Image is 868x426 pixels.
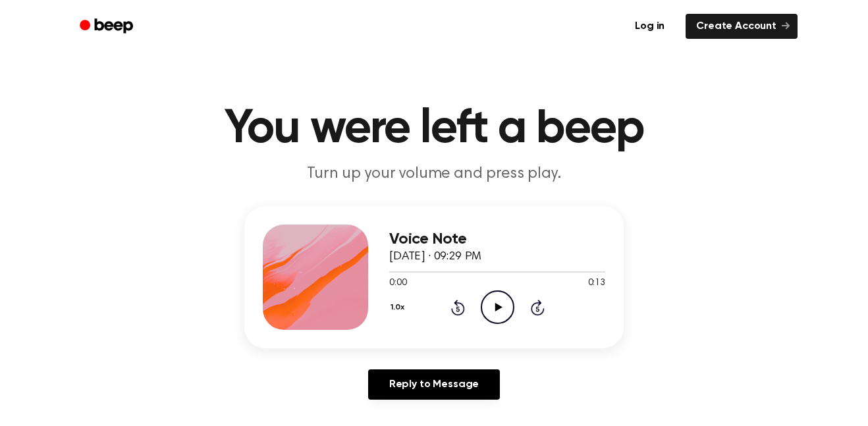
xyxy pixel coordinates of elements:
h1: You were left a beep [97,105,771,153]
button: 1.0x [389,296,409,319]
span: 0:13 [588,277,605,290]
a: Log in [622,11,678,41]
a: Create Account [686,14,798,39]
a: Beep [70,14,145,40]
span: 0:00 [389,277,406,290]
h3: Voice Note [389,230,605,248]
a: Reply to Message [368,369,500,400]
p: Turn up your volume and press play. [181,163,687,185]
span: [DATE] · 09:29 PM [389,251,481,263]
